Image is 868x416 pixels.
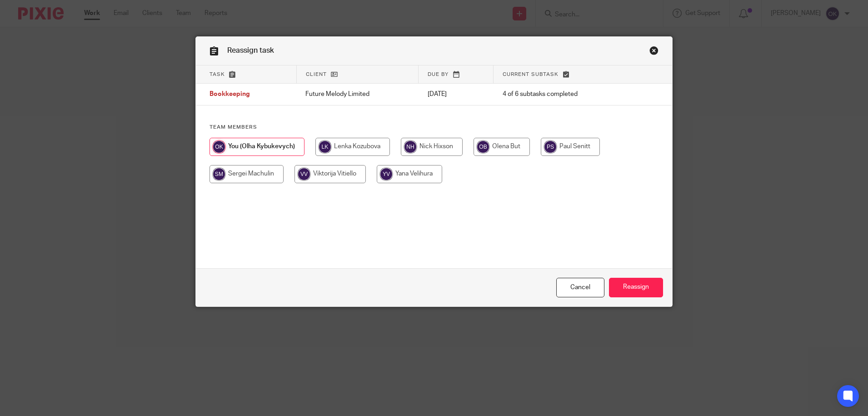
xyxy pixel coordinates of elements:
span: Bookkeeping [210,91,250,98]
a: Close this dialog window [556,278,604,297]
p: Future Melody Limited [305,90,409,99]
td: 4 of 6 subtasks completed [494,84,632,105]
a: Close this dialog window [649,46,658,58]
span: Client [306,72,327,77]
h4: Team members [210,124,659,131]
span: Due by [428,72,449,77]
span: Current subtask [503,72,559,77]
span: Task [210,72,225,77]
span: Reassign task [227,47,274,54]
p: [DATE] [428,90,484,99]
input: Reassign [609,278,663,297]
